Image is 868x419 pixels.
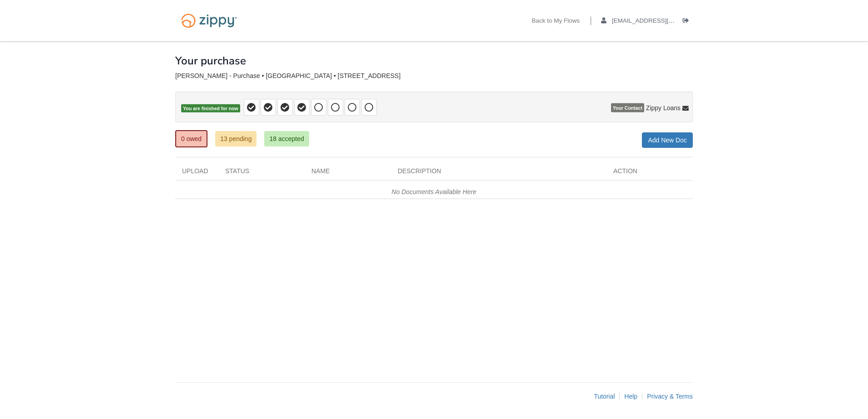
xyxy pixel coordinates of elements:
[218,166,305,180] div: Status
[215,131,256,146] a: 13 pending
[181,104,240,113] span: You are finished for now
[607,166,693,180] div: Action
[264,131,309,146] a: 18 accepted
[601,17,766,26] a: edit profile
[391,166,607,180] div: Description
[646,103,681,112] span: Zippy Loans
[683,17,693,26] a: Log out
[175,130,207,147] a: 0 owed
[594,393,615,400] a: Tutorial
[175,9,243,32] img: Logo
[647,393,693,400] a: Privacy & Terms
[624,393,637,400] a: Help
[305,166,391,180] div: Name
[175,55,246,67] h1: Your purchase
[612,17,766,24] span: sade.hatten@yahoo.com
[532,17,580,26] a: Back to My Flows
[175,166,218,180] div: Upload
[392,188,477,195] em: No Documents Available Here
[642,132,693,148] a: Add New Doc
[175,72,693,80] div: [PERSON_NAME] - Purchase • [GEOGRAPHIC_DATA] • [STREET_ADDRESS]
[611,103,644,112] span: Your Contact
